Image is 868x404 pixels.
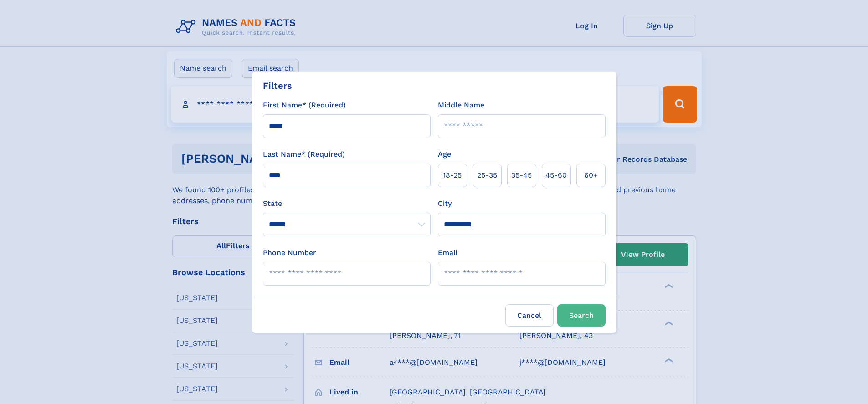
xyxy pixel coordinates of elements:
[263,149,345,160] label: Last Name* (Required)
[477,170,497,181] span: 25‑35
[263,198,431,209] label: State
[263,79,292,92] div: Filters
[545,170,567,181] span: 45‑60
[438,198,452,209] label: City
[511,170,532,181] span: 35‑45
[263,247,316,258] label: Phone Number
[263,100,346,111] label: First Name* (Required)
[584,170,598,181] span: 60+
[438,247,457,258] label: Email
[505,304,554,327] label: Cancel
[443,170,462,181] span: 18‑25
[438,149,451,160] label: Age
[557,304,606,327] button: Search
[438,100,484,111] label: Middle Name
